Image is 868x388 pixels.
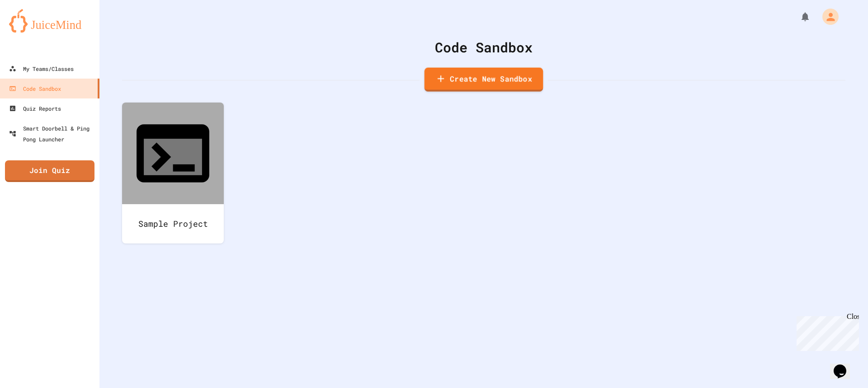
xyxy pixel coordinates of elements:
div: Smart Doorbell & Ping Pong Launcher [9,123,96,145]
div: My Account [813,6,841,27]
div: Code Sandbox [9,83,61,94]
a: Join Quiz [5,160,94,182]
iframe: chat widget [830,352,859,379]
div: Chat with us now!Close [4,4,62,57]
div: Quiz Reports [9,103,61,114]
iframe: chat widget [793,313,859,351]
div: Code Sandbox [122,37,845,57]
div: My Notifications [783,9,813,24]
div: Sample Project [122,204,224,243]
img: logo-orange.svg [9,9,90,33]
div: My Teams/Classes [9,63,74,74]
a: Create New Sandbox [425,68,543,92]
a: Sample Project [122,103,224,243]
